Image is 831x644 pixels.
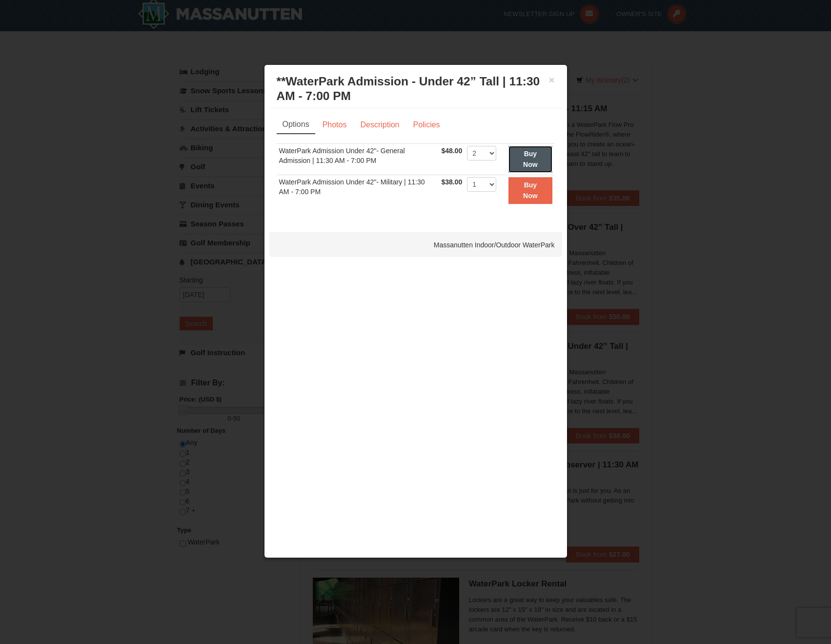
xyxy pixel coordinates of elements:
td: WaterPark Admission Under 42"- General Admission | 11:30 AM - 7:00 PM [277,144,439,175]
button: Buy Now [508,177,552,204]
h3: **WaterPark Admission - Under 42” Tall | 11:30 AM - 7:00 PM [277,74,555,103]
button: × [549,75,555,85]
a: Description [354,116,405,134]
td: WaterPark Admission Under 42"- Military | 11:30 AM - 7:00 PM [277,175,439,205]
button: Buy Now [508,146,552,173]
strong: Buy Now [523,150,538,168]
div: Massanutten Indoor/Outdoor WaterPark [269,233,562,257]
a: Options [277,116,315,134]
a: Policies [406,116,446,134]
span: $38.00 [441,178,462,186]
strong: Buy Now [523,181,538,200]
a: Photos [316,116,353,134]
span: $48.00 [441,147,462,155]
